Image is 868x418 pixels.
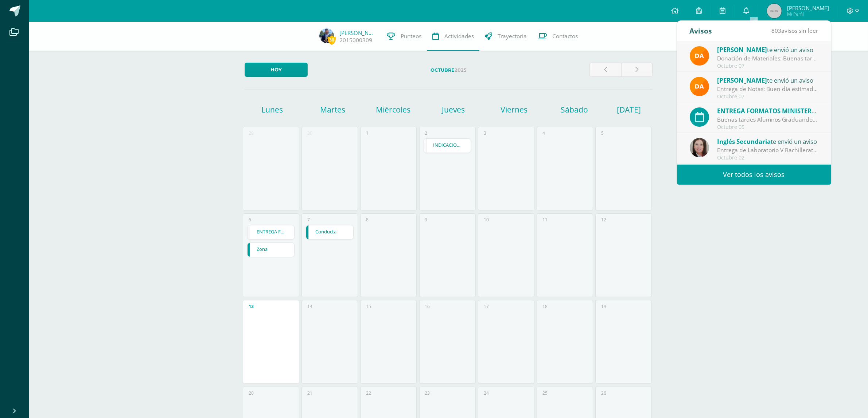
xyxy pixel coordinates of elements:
[717,94,818,100] div: Octubre 07
[248,225,295,239] a: ENTREGA FORMATOS MINISTERIALES P.S.
[552,32,578,40] span: Contactos
[306,225,353,239] a: Conducta
[247,225,295,240] div: ENTREGA FORMATOS MINISTERIALES P.S. | Evento
[717,106,818,115] div: para el día
[245,63,308,77] a: Hoy
[479,22,532,51] a: Trayectoria
[717,124,818,130] div: Octubre 05
[401,32,421,40] span: Punteos
[307,390,312,396] div: 21
[425,217,428,223] div: 9
[484,130,486,136] div: 3
[304,104,362,115] h1: Martes
[542,130,545,136] div: 4
[717,137,818,146] div: te envió un aviso
[601,390,606,396] div: 26
[690,46,709,66] img: f9d34ca01e392badc01b6cd8c48cabbd.png
[717,137,771,146] span: Inglés Secundaria
[444,32,474,40] span: Actividades
[427,22,479,51] a: Actividades
[772,27,818,35] span: avisos sin leer
[717,54,818,63] div: Donación de Materiales: Buenas tardes estimados padres de familia, por este medio les envío un co...
[717,115,818,124] div: Buenas tardes Alumnos Graduandos: Atentamente se les solicita leer con deternimiento lo siguiente...
[484,217,489,223] div: 10
[767,4,782,18] img: 45x45
[319,28,334,43] img: b2003c458a60a8a4b05f38cc1ba93a18.png
[425,303,430,309] div: 16
[364,104,422,115] h1: Miércoles
[772,27,782,35] span: 803
[717,146,818,154] div: Entrega de Laboratorio V Bachillerato : Buenas tardes estimados estudiantes, se les recuerda que ...
[366,130,369,136] div: 1
[249,130,254,136] div: 29
[677,165,831,185] a: Ver todos los avisos
[601,303,606,309] div: 19
[248,243,295,257] a: Zona
[717,85,818,93] div: Entrega de Notas: Buen día estimados padres de familia de V Bachillerato, por este medio les enví...
[307,130,312,136] div: 30
[307,303,312,309] div: 14
[787,11,829,17] span: Mi Perfil
[690,21,712,41] div: Avisos
[366,390,371,396] div: 22
[601,217,606,223] div: 12
[485,104,543,115] h1: Viernes
[717,45,818,54] div: te envió un aviso
[339,36,372,44] a: 2015000309
[424,138,471,153] div: INDICACIONES FINALES PRÁCTICA SUPERVISADA | Evento
[306,225,354,240] div: Conducta | Tarea
[717,155,818,161] div: Octubre 02
[328,35,336,44] span: 30
[425,130,428,136] div: 2
[787,4,829,12] span: [PERSON_NAME]
[545,104,604,115] h1: Sábado
[717,63,818,69] div: Octubre 07
[484,303,489,309] div: 17
[307,217,310,223] div: 7
[717,75,818,85] div: te envió un aviso
[339,29,376,36] a: [PERSON_NAME]
[717,46,767,54] span: [PERSON_NAME]
[424,139,471,153] a: INDICACIONES FINALES PRÁCTICA SUPERVISADA
[366,303,371,309] div: 15
[366,217,369,223] div: 8
[617,104,626,115] h1: [DATE]
[381,22,427,51] a: Punteos
[484,390,489,396] div: 24
[601,130,604,136] div: 5
[542,303,548,309] div: 18
[717,107,840,115] span: ENTREGA FORMATOS MINISTERIALES P.S.
[690,77,709,96] img: f9d34ca01e392badc01b6cd8c48cabbd.png
[431,67,455,73] strong: Octubre
[424,104,483,115] h1: Jueves
[532,22,583,51] a: Contactos
[542,217,548,223] div: 11
[243,104,301,115] h1: Lunes
[690,138,709,157] img: 8af0450cf43d44e38c4a1497329761f3.png
[314,63,584,78] label: 2025
[249,390,254,396] div: 20
[498,32,527,40] span: Trayectoria
[247,242,295,257] div: Zona | Tarea
[542,390,548,396] div: 25
[249,217,251,223] div: 6
[249,303,254,309] div: 13
[717,76,767,84] span: [PERSON_NAME]
[425,390,430,396] div: 23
